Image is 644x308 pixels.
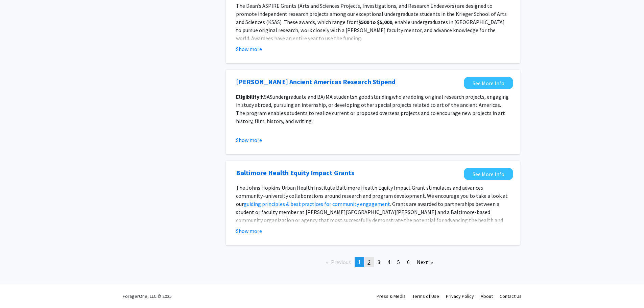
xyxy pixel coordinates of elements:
[412,293,439,299] a: Terms of Use
[464,77,513,89] a: Opens in a new tab
[377,293,406,299] a: Press & Media
[236,184,508,207] span: The Johns Hopkins Urban Health Institute Baltimore Health Equity Impact Grant stimulates and adva...
[378,259,380,265] span: 3
[387,259,390,265] span: 4
[236,2,510,42] p: The Dean’s ASPIRE Grants (Arts and Sciences Projects, Investigations, and Research Endeavors) are...
[464,168,513,180] a: Opens in a new tab
[368,259,371,265] span: 2
[123,284,172,308] div: ForagerOne, LLC © 2025
[500,293,522,299] a: Contact Us
[236,45,262,53] button: Show more
[236,136,262,144] button: Show more
[5,278,29,303] iframe: Chat
[397,259,400,265] span: 5
[244,200,390,207] a: guiding principles & best practices for community engagement
[236,227,262,235] button: Show more
[481,293,493,299] a: About
[446,293,474,299] a: Privacy Policy
[236,93,510,125] p: KSAS n good standing
[358,19,392,25] strong: $500 to $5,000
[236,77,396,87] a: Opens in a new tab
[226,257,520,267] ul: Pagination
[413,257,436,267] a: Next page
[272,93,354,100] span: undergraduate and BA/MA students
[358,259,361,265] span: 1
[407,259,410,265] span: 6
[236,168,354,178] a: Opens in a new tab
[236,93,261,100] strong: Eligibility:
[331,259,351,265] span: Previous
